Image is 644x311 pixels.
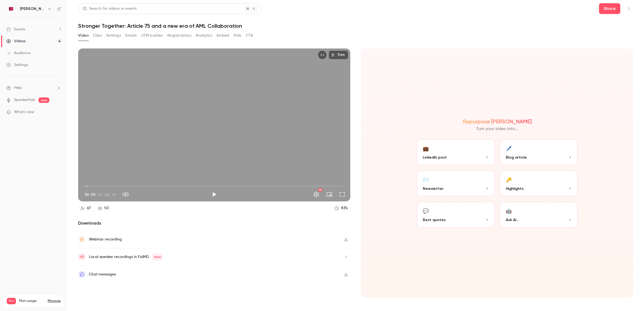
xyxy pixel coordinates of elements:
[14,109,34,115] span: What's new
[506,186,524,191] span: Highlights
[152,254,163,260] span: New
[6,27,25,32] div: Events
[324,189,335,200] button: Turn on miniplayer
[78,205,93,212] a: 67
[87,205,91,211] div: 67
[423,207,429,215] div: 💬
[89,271,116,278] div: Chat messages
[423,155,447,160] span: LinkedIn post
[625,4,633,13] button: Top Bar Actions
[89,236,122,243] div: Webinar recording
[499,201,578,228] button: 🤖Ask Ai...
[14,85,22,91] span: Help
[7,298,16,304] span: Pro
[141,31,163,40] button: UTM builder
[19,299,44,303] span: Plan usage
[499,170,578,197] button: 🔑Highlights
[209,189,220,200] button: Play
[311,189,322,200] button: Settings
[196,31,212,40] button: Analytics
[476,126,518,132] p: Turn your video into...
[337,189,348,200] button: Full screen
[423,217,446,223] span: Best quotes
[506,175,512,184] div: 🔑
[416,139,495,166] button: 💼LinkedIn post
[499,139,578,166] button: 🖊️Blog article
[6,85,61,91] li: help-dropdown-opener
[6,39,26,44] div: Videos
[599,3,620,14] button: Share
[78,23,633,29] h1: Stronger Together: Article 75 and a new era of AML Collaboration
[39,97,49,103] span: new
[7,5,15,13] img: Roseman Labs
[6,50,30,56] div: Audience
[48,299,61,303] a: Manage
[506,155,527,160] span: Blog article
[506,217,519,223] span: Ask Ai...
[463,118,532,125] h2: Repurpose [PERSON_NAME]
[506,144,512,152] div: 🖊️
[423,144,429,152] div: 💼
[423,186,444,191] span: Newsletter
[341,205,348,211] div: 83 %
[54,110,61,115] iframe: Noticeable Trigger
[99,192,116,197] span: 01:03:19
[506,207,512,215] div: 🤖
[20,6,45,12] h6: [PERSON_NAME] Labs
[167,31,191,40] button: Registrations
[125,31,137,40] button: Emails
[416,201,495,228] button: 💬Best quotes
[95,205,111,212] a: 50
[93,31,102,40] button: Clips
[234,31,241,40] button: Polls
[85,192,116,197] div: 00:00
[14,97,35,103] a: SpeakerHub
[104,205,109,211] div: 50
[318,51,327,59] button: Embed video
[106,31,121,40] button: Settings
[89,254,163,260] div: Local speaker recordings in FullHD
[85,192,95,197] span: 00:00
[246,31,253,40] button: CTA
[318,188,322,191] div: HD
[329,51,348,59] button: Trim
[78,31,89,40] button: Video
[423,175,429,184] div: ✉️
[78,220,350,226] h2: Downloads
[120,189,131,200] button: Mute
[6,62,28,68] div: Settings
[96,192,98,197] span: /
[332,205,350,212] a: 83%
[217,31,229,40] button: Embed
[83,6,137,12] div: Search for videos or events
[416,170,495,197] button: ✉️Newsletter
